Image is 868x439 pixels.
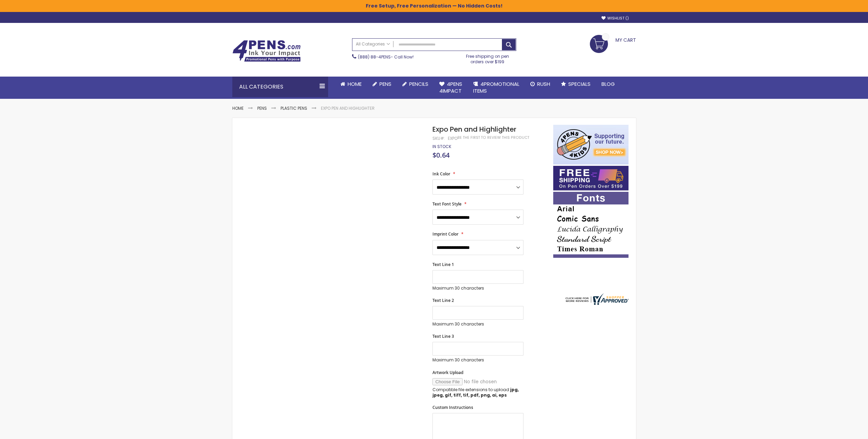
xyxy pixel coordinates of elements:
p: Maximum 30 characters [432,357,523,363]
span: Text Line 1 [432,262,454,267]
a: Be the first to review this product [457,135,529,140]
strong: SKU [432,135,445,141]
span: In stock [432,144,451,149]
a: 4pens.com certificate URL [564,301,629,306]
img: 4pens.com widget logo [564,293,629,305]
div: Free shipping on pen orders over $199 [459,51,516,65]
span: Text Font Style [432,201,462,207]
span: $0.64 [432,150,450,160]
a: 4Pens4impact [434,77,468,99]
a: (888) 88-4PENS [358,54,391,60]
img: font-personalization-examples [553,192,629,258]
span: Custom Instructions [432,404,473,410]
a: All Categories [352,39,393,50]
span: All Categories [356,41,390,47]
p: Maximum 30 characters [432,285,523,291]
div: All Categories [232,77,328,97]
p: Compatible file extensions to upload: [432,387,523,398]
span: Text Line 2 [432,297,454,303]
p: Maximum 30 characters [432,321,523,327]
span: Rush [537,80,550,88]
a: Specials [556,77,596,92]
a: Pens [367,77,397,92]
span: Artwork Upload [432,370,463,375]
span: Text Line 3 [432,333,454,339]
span: Ink Color [432,171,450,177]
a: Rush [525,77,556,92]
img: 4Pens Custom Pens and Promotional Products [232,40,301,62]
a: Pens [257,105,267,111]
span: Imprint Color [432,231,458,237]
li: Expo Pen and Highlighter [321,106,375,111]
span: 4Pens 4impact [439,80,462,94]
div: expo [448,136,457,141]
img: Free shipping on orders over $199 [553,166,629,190]
span: Blog [601,80,615,88]
a: 4PROMOTIONALITEMS [468,77,525,99]
span: Pens [379,80,391,88]
span: Expo Pen and Highlighter [432,124,516,134]
span: 4PROMOTIONAL ITEMS [473,80,519,94]
span: Pencils [409,80,428,88]
a: Home [335,77,367,92]
span: Home [348,80,362,88]
a: Plastic Pens [281,105,307,111]
a: Pencils [397,77,434,92]
strong: jpg, jpeg, gif, tiff, tif, pdf, png, ai, eps [432,387,519,398]
span: - Call Now! [358,54,414,60]
div: Availability [432,144,451,149]
a: Home [232,105,244,111]
span: Specials [568,80,591,88]
a: Blog [596,77,620,92]
a: Wishlist [601,16,629,21]
img: 4pens 4 kids [553,125,629,164]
